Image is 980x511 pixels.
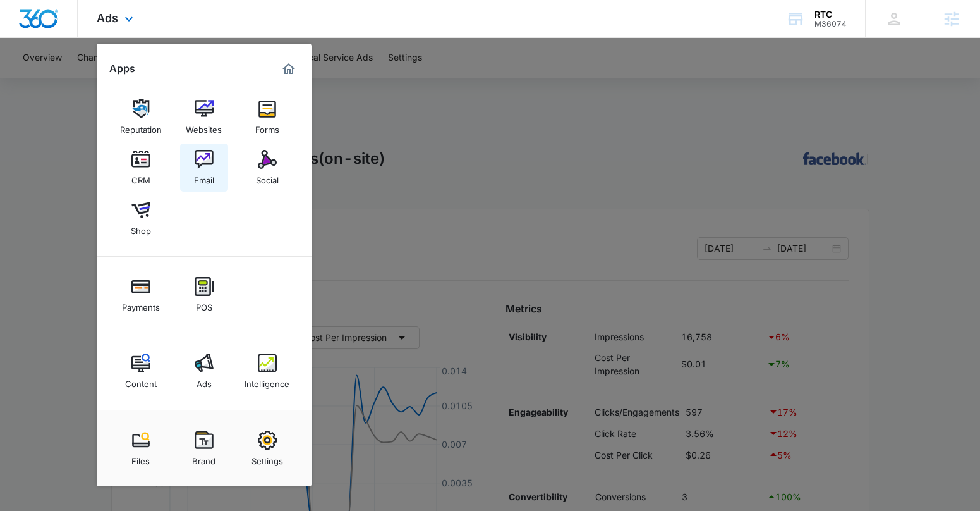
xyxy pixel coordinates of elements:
[186,118,222,135] div: Websites
[194,169,214,185] div: Email
[109,63,135,75] h2: Apps
[251,450,283,466] div: Settings
[814,9,847,20] div: account name
[196,296,212,312] div: POS
[97,11,118,25] span: Ads
[243,347,291,395] a: Intelligence
[131,450,150,466] div: Files
[180,347,228,395] a: Ads
[243,424,291,472] a: Settings
[197,372,212,389] div: Ads
[243,93,291,141] a: Forms
[117,194,165,242] a: Shop
[192,450,215,466] div: Brand
[117,93,165,141] a: Reputation
[279,59,299,79] a: Marketing 360® Dashboard
[122,296,160,312] div: Payments
[117,271,165,319] a: Payments
[120,118,162,135] div: Reputation
[180,424,228,472] a: Brand
[117,144,165,192] a: CRM
[180,144,228,192] a: Email
[243,144,291,192] a: Social
[245,372,289,389] div: Intelligence
[256,169,279,185] div: Social
[117,424,165,472] a: Files
[255,118,279,135] div: Forms
[125,372,157,389] div: Content
[131,219,151,236] div: Shop
[180,93,228,141] a: Websites
[180,271,228,319] a: POS
[131,169,150,185] div: CRM
[117,347,165,395] a: Content
[814,20,847,28] div: account id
